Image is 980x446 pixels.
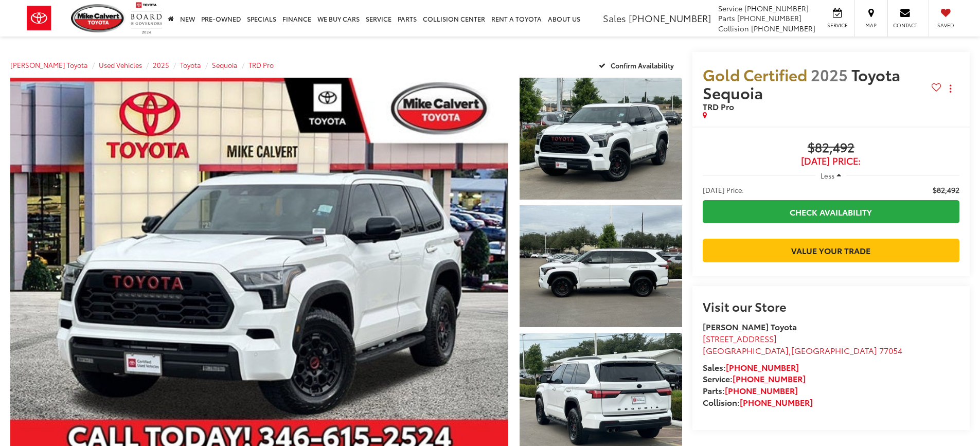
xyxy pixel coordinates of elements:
[703,361,799,373] strong: Sales:
[744,3,809,13] span: [PHONE_NUMBER]
[520,205,682,327] a: Expand Photo 2
[212,60,238,69] a: Sequoia
[737,13,801,23] span: [PHONE_NUMBER]
[950,84,951,93] span: dropdown dots
[703,100,734,112] span: TRD Pro
[520,78,682,200] a: Expand Photo 1
[703,156,959,166] span: [DATE] Price:
[629,11,711,25] span: [PHONE_NUMBER]
[518,76,683,201] img: 2025 Toyota Sequoia TRD Pro
[71,4,126,32] img: Mike Calvert Toyota
[740,396,813,408] a: [PHONE_NUMBER]
[941,80,959,98] button: Actions
[726,361,799,373] a: [PHONE_NUMBER]
[893,22,917,29] span: Contact
[821,171,834,180] span: Less
[180,60,201,69] a: Toyota
[703,320,797,332] strong: [PERSON_NAME] Toyota
[933,185,959,195] span: $82,492
[611,61,674,70] span: Confirm Availability
[826,22,849,29] span: Service
[703,63,900,103] span: Toyota Sequoia
[703,344,789,356] span: [GEOGRAPHIC_DATA]
[718,23,749,33] span: Collision
[518,204,683,328] img: 2025 Toyota Sequoia TRD Pro
[718,3,742,13] span: Service
[703,299,959,313] h2: Visit our Store
[751,23,815,33] span: [PHONE_NUMBER]
[703,384,798,396] strong: Parts:
[811,63,848,85] span: 2025
[99,60,142,69] a: Used Vehicles
[733,372,806,384] a: [PHONE_NUMBER]
[248,60,274,69] a: TRD Pro
[703,63,807,85] span: Gold Certified
[860,22,882,29] span: Map
[879,344,902,356] span: 77054
[934,22,957,29] span: Saved
[703,372,806,384] strong: Service:
[593,56,682,74] button: Confirm Availability
[153,60,169,69] a: 2025
[703,332,902,356] a: [STREET_ADDRESS] [GEOGRAPHIC_DATA],[GEOGRAPHIC_DATA] 77054
[725,384,798,396] a: [PHONE_NUMBER]
[703,140,959,156] span: $82,492
[703,185,744,195] span: [DATE] Price:
[703,332,777,344] span: [STREET_ADDRESS]
[703,344,902,356] span: ,
[791,344,877,356] span: [GEOGRAPHIC_DATA]
[815,166,846,185] button: Less
[10,60,88,69] a: [PERSON_NAME] Toyota
[703,396,813,408] strong: Collision:
[718,13,735,23] span: Parts
[703,239,959,262] a: Value Your Trade
[703,200,959,223] a: Check Availability
[603,11,626,25] span: Sales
